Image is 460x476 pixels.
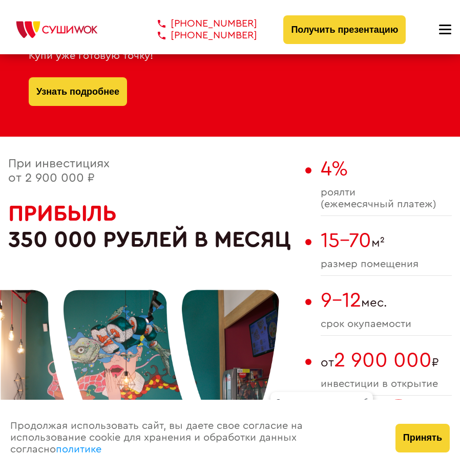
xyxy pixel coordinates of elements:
span: м² [321,229,452,252]
div: Ответим на все вопросы об открытии вашего [PERSON_NAME]! [270,392,373,430]
a: Узнать подробнее [36,77,119,106]
span: инвестиции в открытие [321,378,452,390]
a: [PHONE_NUMBER] [142,30,257,41]
button: Принять [395,424,450,452]
button: Узнать подробнее [29,77,127,106]
span: 9-12 [321,290,361,311]
button: Получить презентацию [283,15,406,44]
img: СУШИWOK [8,18,106,41]
span: 15-70 [321,230,371,251]
div: Купи уже готовую точку! [29,50,431,62]
span: 2 900 000 [334,350,432,371]
a: политике [56,444,101,455]
a: [PHONE_NUMBER] [142,18,257,30]
span: При инвестициях от 2 900 000 ₽ [8,158,110,184]
span: cрок окупаемости [321,318,452,330]
span: от ₽ [321,349,452,372]
span: размер помещения [321,258,452,270]
span: 4% [321,159,348,179]
span: мес. [321,289,452,312]
span: роялти (ежемесячный платеж) [321,187,452,210]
